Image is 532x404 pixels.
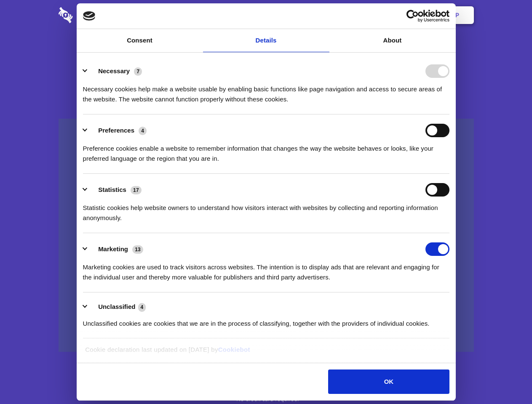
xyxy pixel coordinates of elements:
label: Marketing [98,245,128,252]
label: Necessary [98,67,130,74]
div: Statistic cookies help website owners to understand how visitors interact with websites by collec... [83,197,449,223]
a: Wistia video thumbnail [59,119,474,352]
a: Consent [77,29,203,52]
a: Pricing [247,2,284,28]
img: logo [83,11,96,21]
a: Login [382,2,419,28]
div: Unclassified cookies are cookies that we are in the process of classifying, together with the pro... [83,312,449,329]
label: Preferences [98,127,134,134]
div: Marketing cookies are used to track visitors across websites. The intention is to display ads tha... [83,256,449,282]
button: OK [328,369,449,394]
button: Necessary (7) [83,64,147,78]
h1: Eliminate Slack Data Loss. [59,38,474,68]
h4: Auto-redaction of sensitive data, encrypted data sharing and self-destructing private chats. Shar... [59,77,474,104]
button: Unclassified (4) [83,302,151,312]
span: 17 [131,186,142,194]
div: Cookie declaration last updated on [DATE] by [79,345,453,361]
span: 7 [134,67,142,76]
a: Usercentrics Cookiebot - opens in a new window [376,10,449,22]
img: logo-wordmark-white-trans-d4663122ce5f474addd5e946df7df03e33cb6a1c49d2221995e7729f52c070b2.svg [59,7,131,23]
iframe: Drift Widget Chat Controller [490,362,522,394]
button: Statistics (17) [83,183,147,197]
a: Cookiebot [218,346,250,353]
span: 4 [138,303,146,311]
a: Contact [342,2,380,28]
label: Statistics [98,186,126,193]
div: Preference cookies enable a website to remember information that changes the way the website beha... [83,137,449,164]
span: 13 [132,245,143,254]
div: Necessary cookies help make a website usable by enabling basic functions like page navigation and... [83,78,449,104]
a: About [329,29,456,52]
a: Details [203,29,329,52]
button: Marketing (13) [83,242,149,256]
span: 4 [139,127,147,135]
button: Preferences (4) [83,124,152,137]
